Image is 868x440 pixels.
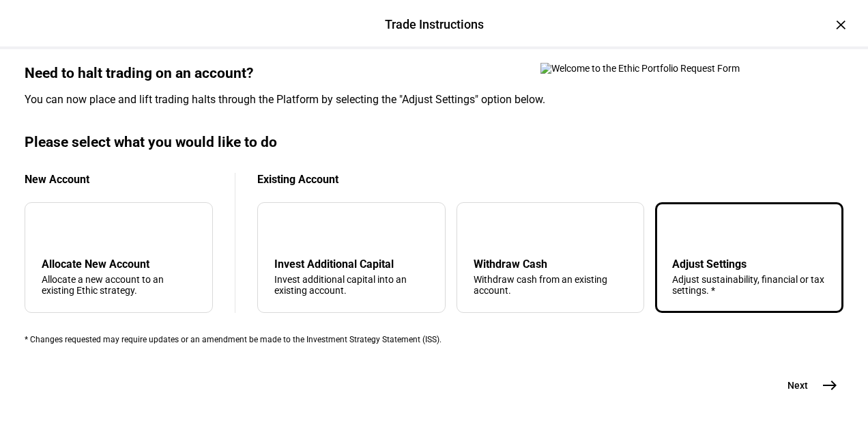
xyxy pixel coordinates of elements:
button: Next [771,372,843,399]
div: You can now place and lift trading halts through the Platform by selecting the "Adjust Settings" ... [25,93,843,107]
mat-icon: add [44,222,61,238]
div: Allocate a new account to an existing Ethic strategy. [42,274,196,296]
div: Adjust Settings [672,258,826,271]
div: Allocate New Account [42,258,196,271]
mat-icon: arrow_upward [476,222,493,238]
span: Next [787,379,808,392]
div: Existing Account [257,173,843,186]
div: Withdraw cash from an existing account. [474,274,628,296]
div: Invest Additional Capital [274,258,429,271]
div: Withdraw Cash [474,258,628,271]
div: Invest additional capital into an existing account. [274,274,429,296]
div: Trade Instructions [385,16,484,33]
div: Need to halt trading on an account? [25,65,843,82]
div: New Account [25,173,213,186]
div: × [830,14,852,36]
mat-icon: east [822,377,838,394]
div: Please select what you would like to do [25,134,843,151]
mat-icon: tune [672,219,694,241]
div: Adjust sustainability, financial or tax settings. * [672,274,826,296]
img: Welcome to the Ethic Portfolio Request Form [540,63,786,74]
div: * Changes requested may require updates or an amendment be made to the Investment Strategy Statem... [25,335,843,344]
mat-icon: arrow_downward [277,222,293,238]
